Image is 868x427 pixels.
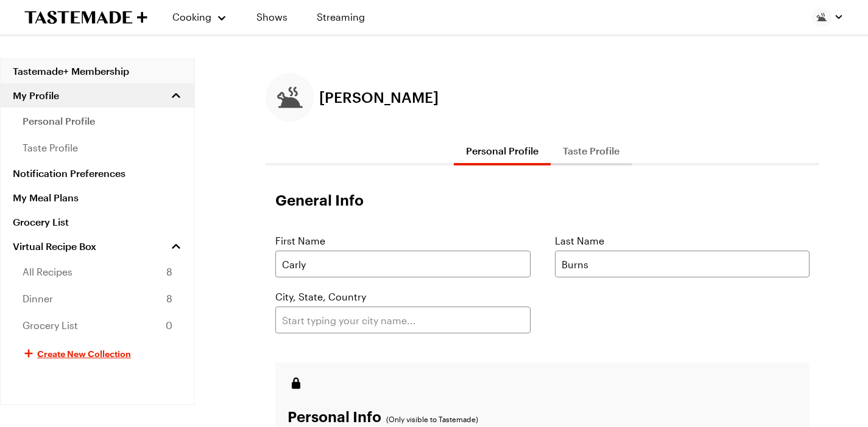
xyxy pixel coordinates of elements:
[166,291,172,306] span: 8
[1,134,194,161] a: taste profile
[386,414,478,424] p: (Only visible to Tastemade)
[1,161,194,186] a: Notification Preferences
[13,240,96,252] span: Virtual Recipe Box
[1,402,194,426] button: Logout
[266,73,314,122] button: Edit profile picture
[1,285,194,312] a: Dinner8
[13,89,59,102] span: My Profile
[275,307,531,333] input: Start typing your city name...
[454,136,551,165] button: Personal Profile
[172,11,211,23] span: Cooking
[1,234,194,259] a: Virtual Recipe Box
[1,210,194,234] a: Grocery List
[166,265,172,279] span: 8
[275,290,366,304] label: City, State, Country
[288,406,381,426] h3: Personal Info
[23,318,78,333] span: Grocery List
[555,234,604,248] label: Last Name
[23,291,53,306] span: Dinner
[319,89,439,106] span: [PERSON_NAME]
[551,136,632,165] button: Taste Profile
[23,141,78,155] span: taste profile
[23,114,95,128] span: personal profile
[275,234,325,248] label: First Name
[275,190,810,209] h1: General Info
[172,2,227,32] button: Cooking
[1,186,194,210] a: My Meal Plans
[1,59,194,83] a: Tastemade+ Membership
[24,10,147,24] a: To Tastemade Home Page
[1,108,194,134] a: personal profile
[23,265,72,279] span: All Recipes
[812,7,831,27] img: Profile picture
[166,318,172,333] span: 0
[1,312,194,339] a: Grocery List0
[1,83,194,108] button: My Profile
[1,339,194,368] button: Create New Collection
[1,259,194,285] a: All Recipes8
[812,7,844,27] button: Profile picture
[37,347,131,359] span: Create New Collection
